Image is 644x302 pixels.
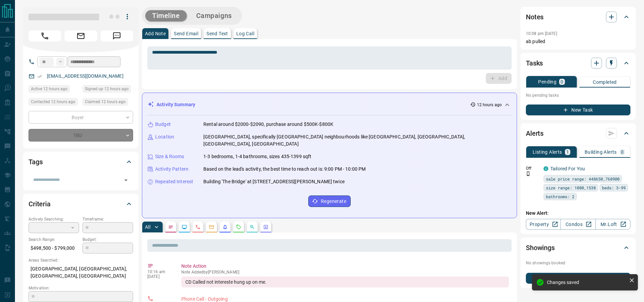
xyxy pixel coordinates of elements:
span: Signed up 12 hours ago [85,86,129,92]
h2: Tags [29,156,42,167]
div: condos.ca [544,166,548,171]
p: Activity Pattern [155,166,188,173]
p: Pending [538,79,556,84]
h2: Criteria [29,199,51,209]
p: 10:16 am [147,269,171,274]
div: Tasks [526,55,630,71]
span: Active 12 hours ago [31,86,68,92]
p: Timeframe: [82,216,133,222]
button: Campaigns [189,10,239,21]
svg: Notes [168,224,173,230]
svg: Push Notification Only [526,171,531,176]
div: TBD [29,129,133,141]
p: Based on the lead's activity, the best time to reach out is: 9:00 PM - 10:00 PM [203,166,366,173]
p: Repeated Interest [155,178,193,185]
span: Contacted 12 hours ago [31,98,75,105]
div: Changes saved [547,280,626,285]
svg: Email Verified [37,74,42,79]
div: Activity Summary12 hours ago [148,98,511,111]
p: No pending tasks [526,90,630,100]
h2: Notes [526,12,544,22]
p: Note Added by [PERSON_NAME] [181,270,509,275]
p: Send Text [206,31,228,36]
p: Note Action [181,263,509,270]
svg: Listing Alerts [222,224,228,230]
p: 0 [621,150,624,154]
h2: Alerts [526,128,544,139]
div: Alerts [526,125,630,141]
p: New Alert: [526,210,630,217]
p: 1 [566,150,569,154]
h2: Tasks [526,58,543,69]
div: Tags [29,154,133,170]
p: All [145,225,150,229]
div: Criteria [29,196,133,212]
div: Thu Sep 11 2025 [29,98,79,108]
p: Motivation: [29,285,133,291]
a: [EMAIL_ADDRESS][DOMAIN_NAME] [47,73,124,79]
svg: Opportunities [250,224,255,230]
svg: Requests [236,224,241,230]
div: Thu Sep 11 2025 [82,98,133,108]
button: Regenerate [308,195,351,207]
p: Building 'The Bridge' at [STREET_ADDRESS][PERSON_NAME] twice [203,178,345,185]
div: Thu Sep 11 2025 [82,85,133,95]
div: Showings [526,240,630,256]
div: Notes [526,9,630,25]
p: Listing Alerts [533,150,562,154]
svg: Emails [209,224,214,230]
p: 10:08 pm [DATE] [526,31,557,36]
p: No showings booked [526,260,630,266]
svg: Calls [195,224,201,230]
div: Thu Sep 11 2025 [29,85,79,95]
p: [GEOGRAPHIC_DATA], specifically [GEOGRAPHIC_DATA] neighbourhoods like [GEOGRAPHIC_DATA], [GEOGRAP... [203,133,511,148]
p: $498,500 - $799,000 [29,243,79,254]
p: Off [526,165,539,171]
a: Mr.Loft [595,219,630,230]
button: Timeline [145,10,187,21]
p: Location [155,133,174,140]
button: New Task [526,105,630,115]
p: ab pulled [526,38,630,45]
p: Search Range: [29,237,79,243]
a: Tailored For You [550,166,585,171]
div: CD Called not intereste hung up on me. [181,277,509,287]
span: beds: 3-99 [602,184,626,191]
p: Budget [155,121,171,128]
div: Buyer [29,111,133,124]
p: Areas Searched: [29,257,133,263]
p: 12 hours ago [477,102,502,108]
span: Email [65,31,97,41]
p: Rental around $2000-$2090, purchase around $500K-$800K [203,121,333,128]
p: Actively Searching: [29,216,79,222]
textarea: To enrich screen reader interactions, please activate Accessibility in Grammarly extension settings [152,50,507,67]
span: Call [29,31,61,41]
span: size range: 1080,1538 [546,184,596,191]
a: Property [526,219,561,230]
p: Size & Rooms [155,153,184,160]
button: New Showing [526,273,630,284]
p: 1-3 bedrooms, 1-4 bathrooms, sizes 435-1399 sqft [203,153,311,160]
span: sale price range: 448650,768900 [546,175,620,182]
p: Log Call [236,31,254,36]
a: Condos [560,219,595,230]
p: Add Note [145,31,166,36]
span: Message [100,31,133,41]
span: bathrooms: 2 [546,193,574,200]
p: Send Email [174,31,198,36]
svg: Lead Browsing Activity [182,224,187,230]
svg: Agent Actions [263,224,269,230]
span: Claimed 12 hours ago [85,98,126,105]
p: [DATE] [147,274,171,279]
p: Activity Summary [157,101,195,108]
p: Building Alerts [585,150,617,154]
p: Completed [593,80,617,84]
h2: Showings [526,242,555,253]
button: Open [121,175,131,185]
p: 0 [560,79,563,84]
p: [GEOGRAPHIC_DATA], [GEOGRAPHIC_DATA], [GEOGRAPHIC_DATA], [GEOGRAPHIC_DATA] [29,263,133,282]
p: Budget: [82,237,133,243]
